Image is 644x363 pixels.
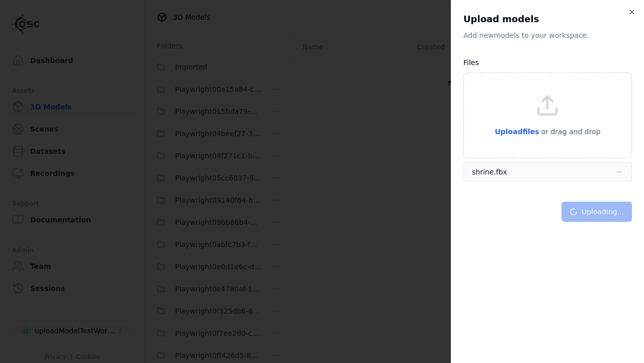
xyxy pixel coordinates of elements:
p: or drag and drop [539,126,601,138]
span: Upload files [495,128,539,136]
h2: Upload models [463,12,632,26]
label: Files [463,58,479,67]
p: Add new model s to your workspace. [463,30,632,40]
div: shrine.fbx [472,167,507,177]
